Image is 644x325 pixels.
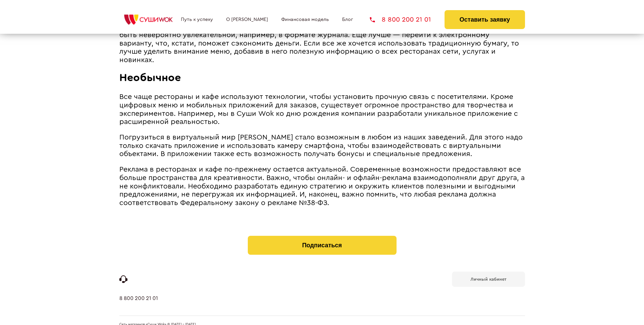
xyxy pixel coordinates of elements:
[119,134,523,157] span: Погрузиться в виртуальный мир [PERSON_NAME] стало возможным в любом из наших заведений. Для этого...
[370,16,431,23] a: 8 800 200 21 01
[248,236,397,255] button: Подписаться
[226,17,268,22] a: О [PERSON_NAME]
[181,17,213,22] a: Путь к успеху
[471,277,506,281] b: Личный кабинет
[281,17,329,22] a: Финансовая модель
[119,15,523,64] span: Трудно представить гостя, который листает бумажные брошюры, ожидая заказ. Вместо этого они, скоре...
[119,72,181,83] span: Необычное
[445,10,525,29] button: Оставить заявку
[119,166,525,206] span: Реклама в ресторанах и кафе по-прежнему остается актуальной. Современные возможности предоставляю...
[382,16,431,23] span: 8 800 200 21 01
[342,17,353,22] a: Блог
[452,272,525,287] a: Личный кабинет
[119,93,518,125] span: Все чаще рестораны и кафе используют технологии, чтобы установить прочную связь с посетителями. К...
[119,295,158,316] a: 8 800 200 21 01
